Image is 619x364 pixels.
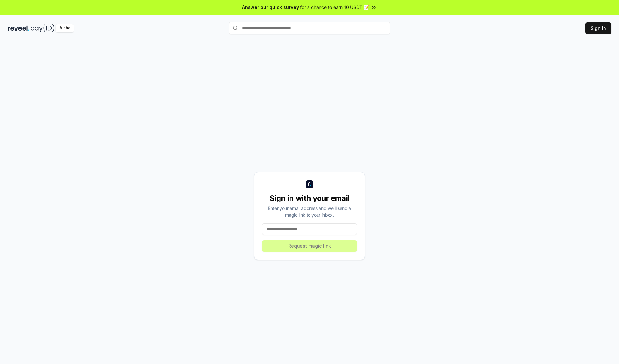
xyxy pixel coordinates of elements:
span: for a chance to earn 10 USDT 📝 [300,4,369,11]
img: reveel_dark [8,24,29,32]
img: logo_small [306,180,313,188]
div: Sign in with your email [262,193,357,203]
div: Enter your email address and we’ll send a magic link to your inbox. [262,205,357,218]
img: pay_id [31,24,54,32]
div: Alpha [56,24,74,32]
span: Answer our quick survey [242,4,299,11]
button: Sign In [585,22,611,34]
